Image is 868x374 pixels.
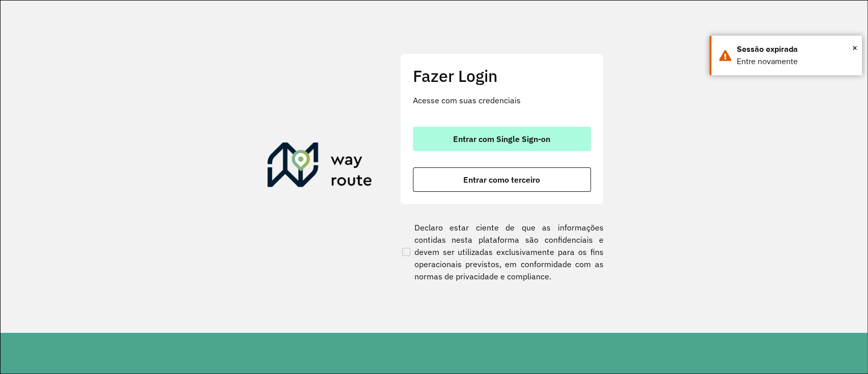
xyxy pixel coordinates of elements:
[413,127,591,151] button: button
[267,142,372,191] img: Roteirizador AmbevTech
[413,66,591,85] h2: Fazer Login
[453,135,550,143] span: Entrar com Single Sign-on
[400,221,604,282] label: Declaro estar ciente de que as informações contidas nesta plataforma são confidenciais e devem se...
[852,40,857,55] button: Close
[413,167,591,192] button: button
[737,43,854,55] div: Sessão expirada
[737,55,854,68] div: Entre novamente
[413,94,591,106] p: Acesse com suas credenciais
[463,176,540,184] span: Entrar como terceiro
[852,40,857,55] span: ×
